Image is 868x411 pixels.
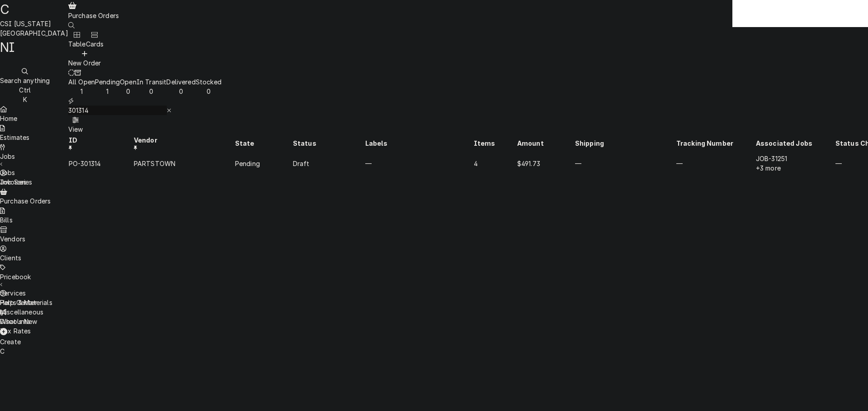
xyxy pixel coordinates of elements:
div: Draft [293,159,364,168]
div: In Transit [137,77,167,87]
div: — [676,159,755,168]
div: Table [68,39,86,49]
div: State [235,139,292,148]
div: 1 [95,87,120,96]
span: Ctrl [19,86,31,94]
div: 1 [68,87,95,96]
div: 0 [166,87,195,96]
div: — [575,159,675,168]
div: Delivered [166,77,195,87]
div: Cards [86,39,104,49]
div: Open [120,77,137,87]
div: Pending [95,77,120,87]
button: New Order [68,49,101,68]
div: +3 more [756,163,835,173]
span: View [68,125,83,133]
div: Labels [365,139,473,148]
div: All Open [68,77,95,87]
div: 0 [137,87,167,96]
div: Pending [235,159,292,168]
div: Vendor [134,135,234,152]
button: View [68,115,83,134]
div: $491.73 [517,159,574,168]
div: Items [474,139,516,148]
div: ID [69,135,133,152]
div: Shipping [575,139,675,148]
div: 0 [196,87,222,96]
div: JOB-31251 [756,154,835,163]
div: Tracking Number [676,139,755,148]
div: — [365,159,473,168]
div: 4 [474,159,516,168]
div: Status [293,139,364,148]
div: PO-301314 [69,159,133,168]
span: Purchase Orders [68,12,119,19]
div: 0 [120,87,137,96]
span: K [23,96,27,103]
div: Associated Jobs [756,139,835,148]
button: Erase input [167,106,172,115]
input: Keyword search [68,106,167,115]
div: Amount [517,139,574,148]
span: New Order [68,59,101,67]
div: PARTSTOWN [134,159,234,168]
button: Open search [68,20,75,30]
div: Stocked [196,77,222,87]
